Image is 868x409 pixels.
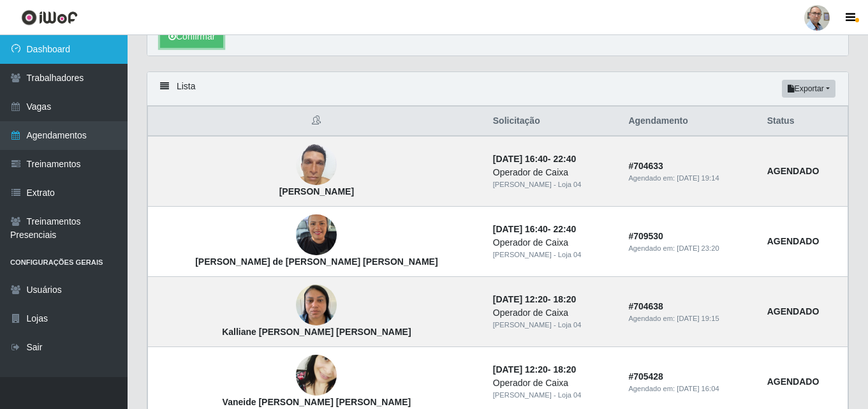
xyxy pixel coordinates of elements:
[493,390,614,401] div: [PERSON_NAME] - Loja 04
[296,278,337,332] img: Kalliane Barbosa da Silva
[279,186,354,197] strong: [PERSON_NAME]
[21,10,78,26] img: CoreUI Logo
[493,364,576,375] strong: -
[767,376,820,387] strong: AGENDADO
[195,257,438,267] strong: [PERSON_NAME] de [PERSON_NAME] [PERSON_NAME]
[553,294,576,304] time: 18:20
[493,294,576,304] strong: -
[782,80,835,98] button: Exportar
[677,315,719,322] time: [DATE] 19:15
[296,138,337,192] img: Geziel Lucena de Oliveira
[628,173,751,184] div: Agendado em:
[628,383,751,394] div: Agendado em:
[621,107,759,137] th: Agendamento
[767,236,820,246] strong: AGENDADO
[553,154,576,164] time: 22:40
[485,107,621,137] th: Solicitação
[493,179,614,190] div: [PERSON_NAME] - Loja 04
[677,174,719,182] time: [DATE] 19:14
[493,236,614,249] div: Operador de Caixa
[628,301,663,311] strong: # 704638
[147,72,848,106] div: Lista
[160,26,223,48] button: Confirmar
[493,166,614,179] div: Operador de Caixa
[767,306,820,316] strong: AGENDADO
[760,107,848,137] th: Status
[223,397,411,407] strong: Vaneide [PERSON_NAME] [PERSON_NAME]
[493,306,614,320] div: Operador de Caixa
[553,364,576,375] time: 18:20
[493,224,576,234] strong: -
[628,231,663,241] strong: # 709530
[677,385,719,392] time: [DATE] 16:04
[493,154,548,164] time: [DATE] 16:40
[493,154,576,164] strong: -
[628,371,663,382] strong: # 705428
[553,224,576,234] time: 22:40
[493,364,548,375] time: [DATE] 12:20
[493,376,614,390] div: Operador de Caixa
[677,244,719,252] time: [DATE] 23:20
[628,243,751,254] div: Agendado em:
[493,320,614,331] div: [PERSON_NAME] - Loja 04
[493,294,548,304] time: [DATE] 12:20
[493,249,614,260] div: [PERSON_NAME] - Loja 04
[222,327,411,337] strong: Kalliane [PERSON_NAME] [PERSON_NAME]
[628,313,751,324] div: Agendado em:
[628,161,663,171] strong: # 704633
[296,208,337,262] img: Jéssica de Fátima da Silva Rodrigues
[493,224,548,234] time: [DATE] 16:40
[767,166,820,176] strong: AGENDADO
